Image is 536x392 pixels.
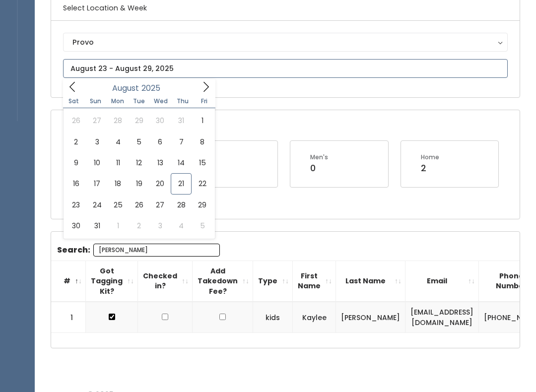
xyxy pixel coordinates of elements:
span: August 12, 2025 [129,152,149,173]
span: August 17, 2025 [86,173,107,194]
td: [EMAIL_ADDRESS][DOMAIN_NAME] [405,302,479,333]
span: August 11, 2025 [108,152,129,173]
span: Sat [63,98,85,104]
input: August 23 - August 29, 2025 [63,59,508,78]
span: August 16, 2025 [66,173,86,194]
label: Search: [57,244,220,257]
span: Sun [85,98,107,104]
span: August 31, 2025 [86,215,107,236]
th: Last Name: activate to sort column ascending [336,261,405,302]
span: August 26, 2025 [129,195,149,215]
span: September 1, 2025 [108,215,129,236]
span: Tue [128,98,150,104]
div: 0 [310,162,328,175]
span: July 26, 2025 [66,110,86,131]
div: Provo [72,37,498,48]
input: Year [139,82,169,94]
span: August 13, 2025 [150,152,171,173]
span: July 29, 2025 [129,110,149,131]
span: July 31, 2025 [171,110,192,131]
span: August 22, 2025 [192,173,212,194]
span: August 29, 2025 [192,195,212,215]
span: September 5, 2025 [192,215,212,236]
span: September 4, 2025 [171,215,192,236]
span: August 25, 2025 [108,195,129,215]
span: September 2, 2025 [129,215,149,236]
span: August 15, 2025 [192,152,212,173]
span: August 24, 2025 [86,195,107,215]
span: August 27, 2025 [150,195,171,215]
span: July 30, 2025 [150,110,171,131]
th: First Name: activate to sort column ascending [293,261,336,302]
span: August 6, 2025 [150,131,171,152]
td: kids [253,302,293,333]
span: August 5, 2025 [129,131,149,152]
span: August 18, 2025 [108,173,129,194]
td: Kaylee [293,302,336,333]
span: July 27, 2025 [86,110,107,131]
input: Search: [93,244,220,257]
span: August 20, 2025 [150,173,171,194]
td: 1 [51,302,86,333]
span: August 23, 2025 [66,195,86,215]
span: Mon [107,98,129,104]
span: August 7, 2025 [171,131,192,152]
span: August 14, 2025 [171,152,192,173]
span: September 3, 2025 [150,215,171,236]
span: August 4, 2025 [108,131,129,152]
span: July 28, 2025 [108,110,129,131]
span: Thu [172,98,194,104]
div: Men's [310,153,328,162]
span: August 3, 2025 [86,131,107,152]
th: Got Tagging Kit?: activate to sort column ascending [86,261,138,302]
span: August 9, 2025 [66,152,86,173]
span: August 1, 2025 [192,110,212,131]
span: August 10, 2025 [86,152,107,173]
button: Provo [63,33,508,52]
span: August 28, 2025 [171,195,192,215]
div: Home [421,153,439,162]
th: Type: activate to sort column ascending [253,261,293,302]
span: August 8, 2025 [192,131,212,152]
span: August 21, 2025 [171,173,192,194]
th: Email: activate to sort column ascending [405,261,479,302]
td: [PERSON_NAME] [336,302,405,333]
span: August [112,84,139,92]
span: August 30, 2025 [66,215,86,236]
th: Checked in?: activate to sort column ascending [138,261,193,302]
th: Add Takedown Fee?: activate to sort column ascending [193,261,253,302]
div: 2 [421,162,439,175]
span: August 2, 2025 [66,131,86,152]
span: Wed [150,98,172,104]
th: #: activate to sort column descending [51,261,86,302]
span: Fri [194,98,215,104]
span: August 19, 2025 [129,173,149,194]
